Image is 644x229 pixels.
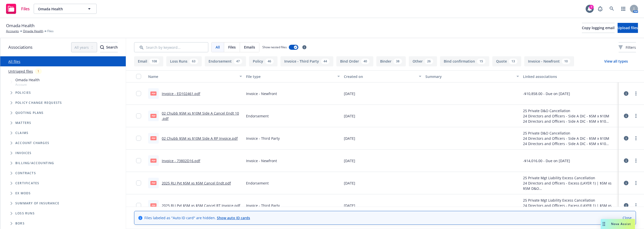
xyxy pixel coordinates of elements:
span: Files [21,7,30,11]
div: 24 Directors and Officers - Side A DIC - $5M x $10M [523,141,609,146]
button: Invoice - Newfront [524,56,574,66]
span: Show nested files [262,45,287,49]
span: Omada Health [6,22,34,29]
div: Name [148,74,236,79]
input: Toggle Row Selected [136,180,141,186]
input: Toggle Row Selected [136,158,141,163]
button: Omada Health [34,4,97,14]
span: [DATE] [344,136,355,141]
button: Created on [342,70,423,82]
div: 44 [321,59,330,64]
a: 2025 RLI Pvt $5M xs $5M Cancel RT Invoice.pdf [162,203,240,208]
span: Copy logging email [582,25,615,30]
a: more [633,135,639,141]
a: Accounts [6,29,19,33]
button: Summary [423,70,521,82]
div: 10 [562,59,570,64]
span: Loss Runs [15,212,35,215]
div: 25 Private D&O Cancellation [523,108,609,113]
button: Bind confirmation [440,56,489,66]
a: 02 Chubb $5M xs $10M Side A RP Invoice.pdf [162,136,238,141]
span: Endorsement [246,180,269,186]
div: 26 [425,59,433,64]
button: Loss Runs [166,56,202,66]
a: Switch app [618,4,628,14]
button: File type [244,70,342,82]
button: Email [134,56,163,66]
span: Billing/Accounting [15,162,54,165]
span: Omada Health [15,77,40,82]
input: Search by keyword... [134,42,208,52]
button: SearchSearch [100,42,118,52]
button: Filters [619,42,636,52]
a: 2025 RLI Pvt $5M xs $5M Cancel Endt.pdf [162,181,231,186]
span: Files [228,44,236,50]
span: [DATE] [344,91,355,96]
span: [DATE] [344,113,355,119]
a: Show auto ID cards [217,215,250,220]
span: [DATE] [344,203,355,208]
span: Invoices [15,152,32,155]
div: Tree Example [0,76,126,158]
a: Invoice - 73802D16.pdf [162,158,200,163]
span: Policy change requests [15,101,62,104]
div: 1 [35,68,42,74]
div: Drag to move [601,219,607,229]
div: 38 [393,59,402,64]
a: Invoice - ED102461.pdf [162,91,200,96]
span: Associations [8,44,32,51]
span: Account [15,82,40,87]
a: more [633,90,639,97]
input: Toggle Row Selected [136,91,141,96]
span: pdf [150,114,156,118]
a: more [633,202,639,208]
input: Select all [136,74,141,79]
input: Toggle Row Selected [136,113,141,118]
button: Invoice - Third Party [280,56,333,66]
a: more [633,113,639,119]
span: Quoting plans [15,111,44,114]
div: -$10,858.00 - Due on [DATE] [523,91,570,96]
span: pdf [150,91,156,95]
span: pdf [150,181,156,185]
div: 24 Directors and Officers - Side A DIC - $5M x $10M [523,136,609,141]
div: 40 [361,59,370,64]
div: 24 Directors and Officers - Side A DIC - $5M x $10M [523,113,609,119]
span: Ex Mods [15,192,31,195]
div: 15 [477,59,486,64]
span: Invoice - Newfront [246,91,277,96]
button: Bind Order [336,56,373,66]
button: Endorsement [205,56,246,66]
span: Policies [15,91,31,94]
span: [DATE] [344,180,355,186]
a: more [633,158,639,164]
button: Copy logging email [582,23,615,33]
span: Files labeled as "Auto ID card" are hidden. [144,215,250,220]
span: Summary of insurance [15,202,59,205]
button: View all types [596,56,636,66]
button: Name [146,70,244,82]
input: Toggle Row Selected [136,203,141,208]
div: 13 [509,59,517,64]
button: Policy [249,56,277,66]
span: pdf [150,159,156,162]
span: All [216,44,220,50]
div: 25 Private Mgt Liability Excess Cancellation [523,175,617,180]
div: Folder Tree Example [0,158,126,228]
a: All files [8,59,20,64]
span: Claims [15,131,28,134]
a: Omada Health [23,29,43,33]
a: Search [607,4,617,14]
span: BORs [15,222,25,225]
span: pdf [150,203,156,207]
span: Contracts [15,172,36,175]
input: Toggle Row Selected [136,136,141,141]
span: Certificates [15,182,39,185]
div: 25 Private D&O Cancellation [523,130,609,136]
div: Linked associations [523,74,617,79]
div: 24 Directors and Officers - Side A DIC - $5M x $10M [523,119,609,124]
span: Nova Assist [611,222,631,226]
div: 24 Directors and Officers - Excess (LAYER 1) | $5M xs $5M D&O [523,203,617,213]
span: Endorsement [246,113,269,119]
span: Account charges [15,142,49,145]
